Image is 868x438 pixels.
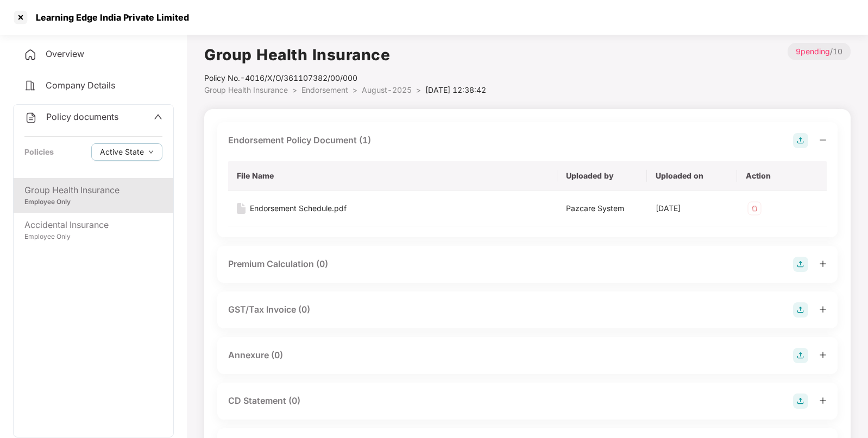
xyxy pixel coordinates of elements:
span: plus [819,260,827,268]
span: > [353,85,357,94]
span: August-2025 [362,85,412,94]
div: GST/Tax Invoice (0) [228,303,310,316]
span: Company Details [46,80,115,91]
img: svg+xml;base64,PHN2ZyB4bWxucz0iaHR0cDovL3d3dy53My5vcmcvMjAwMC9zdmciIHdpZHRoPSIyNCIgaGVpZ2h0PSIyNC... [24,79,37,92]
span: Active State [100,146,144,158]
th: Action [737,161,827,191]
img: svg+xml;base64,PHN2ZyB4bWxucz0iaHR0cDovL3d3dy53My5vcmcvMjAwMC9zdmciIHdpZHRoPSIxNiIgaGVpZ2h0PSIyMC... [237,203,246,214]
span: Endorsement [301,85,348,94]
span: plus [819,306,827,313]
div: Annexure (0) [228,348,283,362]
img: svg+xml;base64,PHN2ZyB4bWxucz0iaHR0cDovL3d3dy53My5vcmcvMjAwMC9zdmciIHdpZHRoPSIyOCIgaGVpZ2h0PSIyOC... [793,257,808,272]
div: Learning Edge India Private Limited [29,12,189,23]
img: svg+xml;base64,PHN2ZyB4bWxucz0iaHR0cDovL3d3dy53My5vcmcvMjAwMC9zdmciIHdpZHRoPSIzMiIgaGVpZ2h0PSIzMi... [746,200,763,217]
th: File Name [228,161,557,191]
div: Group Health Insurance [24,183,162,197]
p: / 10 [788,43,851,60]
div: Pazcare System [566,202,638,214]
span: up [154,112,162,121]
th: Uploaded on [647,161,737,191]
div: [DATE] [656,202,728,214]
span: Group Health Insurance [204,85,288,94]
div: Policies [24,146,54,158]
img: svg+xml;base64,PHN2ZyB4bWxucz0iaHR0cDovL3d3dy53My5vcmcvMjAwMC9zdmciIHdpZHRoPSIyNCIgaGVpZ2h0PSIyNC... [24,48,37,61]
img: svg+xml;base64,PHN2ZyB4bWxucz0iaHR0cDovL3d3dy53My5vcmcvMjAwMC9zdmciIHdpZHRoPSIyNCIgaGVpZ2h0PSIyNC... [24,111,37,124]
span: 9 pending [796,47,830,56]
div: Accidental Insurance [24,218,162,232]
span: Overview [46,48,84,59]
img: svg+xml;base64,PHN2ZyB4bWxucz0iaHR0cDovL3d3dy53My5vcmcvMjAwMC9zdmciIHdpZHRoPSIyOCIgaGVpZ2h0PSIyOC... [793,302,808,318]
div: Endorsement Schedule.pdf [250,202,347,214]
img: svg+xml;base64,PHN2ZyB4bWxucz0iaHR0cDovL3d3dy53My5vcmcvMjAwMC9zdmciIHdpZHRoPSIyOCIgaGVpZ2h0PSIyOC... [793,393,808,409]
img: svg+xml;base64,PHN2ZyB4bWxucz0iaHR0cDovL3d3dy53My5vcmcvMjAwMC9zdmciIHdpZHRoPSIyOCIgaGVpZ2h0PSIyOC... [793,348,808,363]
span: > [292,85,297,94]
div: CD Statement (0) [228,394,300,408]
span: Policy documents [46,111,118,122]
div: Endorsement Policy Document (1) [228,134,371,147]
img: svg+xml;base64,PHN2ZyB4bWxucz0iaHR0cDovL3d3dy53My5vcmcvMjAwMC9zdmciIHdpZHRoPSIyOCIgaGVpZ2h0PSIyOC... [793,133,808,148]
span: [DATE] 12:38:42 [425,85,486,94]
h1: Group Health Insurance [204,43,486,67]
div: Employee Only [24,232,162,242]
div: Employee Only [24,197,162,207]
th: Uploaded by [557,161,647,191]
span: > [416,85,421,94]
button: Active Statedown [91,143,162,161]
div: Premium Calculation (0) [228,257,328,271]
span: plus [819,397,827,404]
span: minus [819,136,827,144]
div: Policy No.- 4016/X/O/361107382/00/000 [204,72,486,84]
span: plus [819,351,827,359]
span: down [148,149,154,155]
